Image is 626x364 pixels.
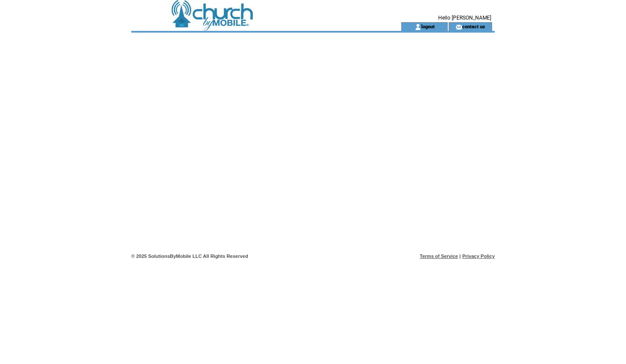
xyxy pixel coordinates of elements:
[462,254,495,259] a: Privacy Policy
[131,254,248,259] span: © 2025 SolutionsByMobile LLC All Rights Reserved
[456,23,462,30] img: contact_us_icon.gif
[438,15,491,21] span: Hello [PERSON_NAME]
[415,23,421,30] img: account_icon.gif
[420,254,458,259] a: Terms of Service
[462,23,485,29] a: contact us
[421,23,435,29] a: logout
[460,254,461,259] span: |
